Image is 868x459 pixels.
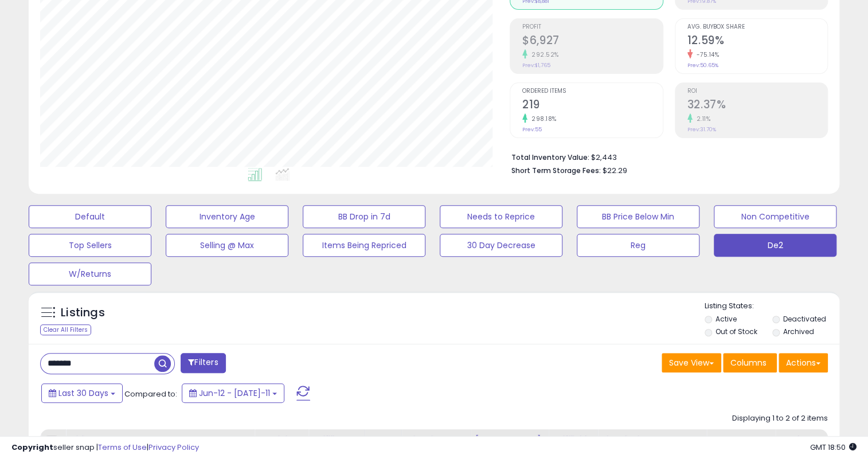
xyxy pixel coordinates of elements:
button: Selling @ Max [166,234,288,257]
button: Jun-12 - [DATE]-11 [182,383,284,403]
h2: 12.59% [687,34,828,49]
span: Compared to: [124,389,177,399]
small: Prev: $1,765 [522,62,550,69]
a: Terms of Use [98,442,147,453]
span: ROI [687,88,828,95]
div: Min Price [406,434,466,446]
div: Title [71,434,249,446]
button: BB Price Below Min [577,205,699,228]
button: Filters [181,353,225,373]
div: Listed Price [603,434,702,446]
div: Current Buybox Price [711,434,771,458]
div: BB Share 24h. [780,434,822,458]
button: BB Drop in 7d [303,205,425,228]
div: Fulfillable Quantity [553,434,593,458]
span: 2025-08-11 18:50 GMT [810,442,857,453]
h2: $6,927 [522,34,663,49]
div: Cost [370,434,397,446]
span: $22.29 [603,165,627,176]
small: Prev: 50.65% [687,62,718,69]
small: Prev: 55 [522,126,542,133]
span: Avg. Buybox Share [687,24,828,30]
div: [PERSON_NAME] [475,434,544,446]
h5: Listings [61,305,105,321]
button: Save View [662,353,721,372]
span: Ordered Items [522,88,663,95]
div: Fulfillment [313,434,359,446]
p: Listing States: [705,301,839,312]
small: 298.18% [527,115,557,123]
div: Displaying 1 to 2 of 2 items [732,413,828,424]
button: Inventory Age [166,205,288,228]
label: Deactivated [783,314,826,324]
h2: 219 [522,98,663,113]
label: Archived [783,327,814,336]
h2: 32.37% [687,98,828,113]
small: Prev: 31.70% [687,126,716,133]
a: Privacy Policy [148,442,199,453]
button: Non Competitive [714,205,836,228]
button: Columns [723,353,777,372]
label: Active [715,314,737,324]
b: Short Term Storage Fees: [511,166,601,175]
button: Items Being Repriced [303,234,425,257]
small: -75.14% [693,50,720,59]
small: 2.11% [693,115,711,123]
button: Top Sellers [29,234,151,257]
span: Columns [730,357,767,368]
button: Needs to Reprice [440,205,562,228]
button: 30 Day Decrease [440,234,562,257]
span: Last 30 Days [58,387,108,399]
button: Last 30 Days [41,383,123,403]
button: Default [29,205,151,228]
div: Clear All Filters [40,324,91,335]
strong: Copyright [11,442,53,453]
button: De2 [714,234,836,257]
button: W/Returns [29,262,151,285]
div: Repricing [259,434,303,446]
button: Reg [577,234,699,257]
b: Total Inventory Value: [511,152,589,162]
div: seller snap | | [11,442,199,453]
span: Jun-12 - [DATE]-11 [199,387,270,399]
button: Actions [779,353,828,372]
span: Profit [522,24,663,30]
li: $2,443 [511,150,819,163]
small: 292.52% [527,50,559,59]
label: Out of Stock [715,327,757,336]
